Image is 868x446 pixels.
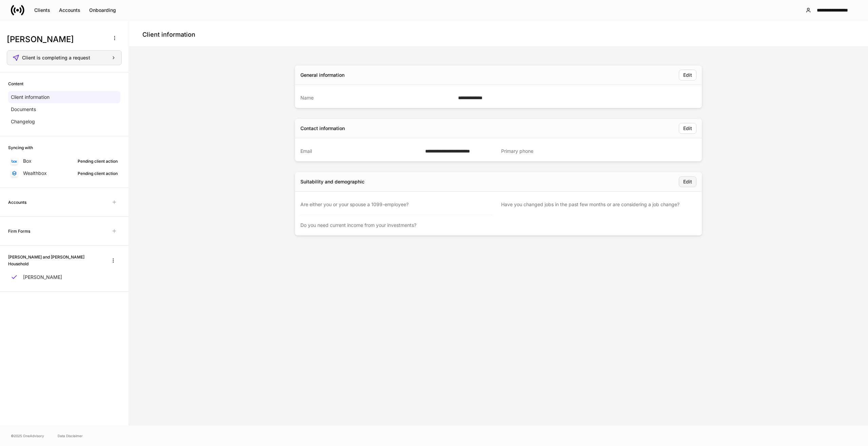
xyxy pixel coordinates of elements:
div: Suitability and demographic [300,178,364,185]
p: Box [23,158,32,164]
h4: Client information [142,31,195,39]
p: Client information [11,94,50,101]
h6: [PERSON_NAME] and [PERSON_NAME] Household [8,254,101,267]
a: Changelog [8,115,120,128]
div: Onboarding [89,8,116,13]
button: Edit [679,176,696,187]
div: General information [300,72,344,78]
button: Onboarding [85,5,120,16]
p: Changelog [11,118,35,125]
a: Client information [8,91,120,103]
h6: Accounts [8,199,26,206]
button: Clients [30,5,55,16]
p: Wealthbox [23,170,47,177]
h6: Syncing with [8,144,33,151]
div: Edit [683,73,692,77]
h3: [PERSON_NAME] [7,34,105,45]
a: Data Disclaimer [58,433,83,439]
div: Pending client action [78,170,118,177]
div: Email [300,148,421,155]
div: Do you need current income from your investments? [300,222,489,229]
p: Documents [11,106,36,113]
a: BoxPending client action [8,155,120,167]
span: Unavailable with outstanding requests for information [108,225,120,237]
button: Client is completing a request [7,50,122,65]
div: Accounts [59,8,80,13]
h6: Firm Forms [8,228,30,234]
span: Unavailable with outstanding requests for information [108,196,120,208]
img: oYqM9ojoZLfzCHUefNbBcWHcyDPbQKagtYciMC8pFl3iZXy3dU33Uwy+706y+0q2uJ1ghNQf2OIHrSh50tUd9HaB5oMc62p0G... [12,160,17,163]
a: WealthboxPending client action [8,167,120,179]
div: Edit [683,126,692,131]
button: Edit [679,123,696,134]
div: Pending client action [78,158,118,164]
button: Edit [679,70,696,81]
a: [PERSON_NAME] [8,271,120,283]
div: Edit [683,179,692,184]
div: Clients [34,8,50,13]
button: Accounts [55,5,85,16]
div: Primary phone [501,148,690,155]
div: Are either you or your spouse a 1099-employee? [300,201,489,208]
p: [PERSON_NAME] [23,274,62,281]
span: Client is completing a request [22,55,90,60]
h6: Content [8,81,23,87]
span: © 2025 OneAdvisory [11,433,44,439]
a: Documents [8,103,120,115]
div: Have you changed jobs in the past few months or are considering a job change? [501,201,690,208]
div: Name [300,94,454,101]
div: Contact information [300,125,345,132]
